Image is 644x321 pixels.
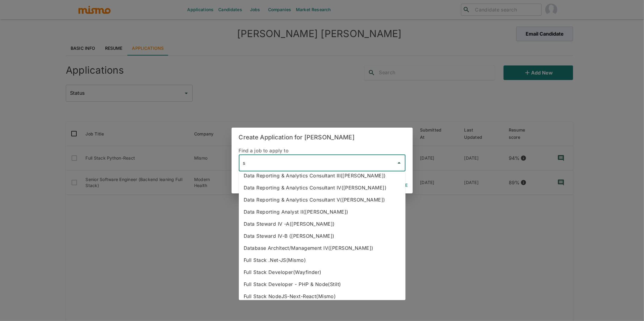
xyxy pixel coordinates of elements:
[239,170,405,182] li: Data Reporting & Analytics Consultant III([PERSON_NAME])
[239,278,405,290] li: Full Stack Developer - PHP & Node(Stilt)
[239,194,405,206] li: Data Reporting & Analytics Consultant V([PERSON_NAME])
[395,159,403,167] button: Close
[239,206,405,218] li: Data Reporting Analyst II([PERSON_NAME])
[239,148,289,154] span: Find a job to apply to
[239,242,405,254] li: Database Architect/Management IV([PERSON_NAME])
[239,254,405,266] li: Full Stack .Net-JS(Mismo)
[239,218,405,230] li: Data Steward IV -A([PERSON_NAME])
[232,128,413,147] h2: Create Application for [PERSON_NAME]
[239,290,405,302] li: Full Stack NodeJS-Next-React(Mismo)
[239,230,405,242] li: Data Steward IV-B ([PERSON_NAME])
[239,182,405,194] li: Data Reporting & Analytics Consultant IV([PERSON_NAME])
[239,266,405,278] li: Full Stack Developer(Wayfinder)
